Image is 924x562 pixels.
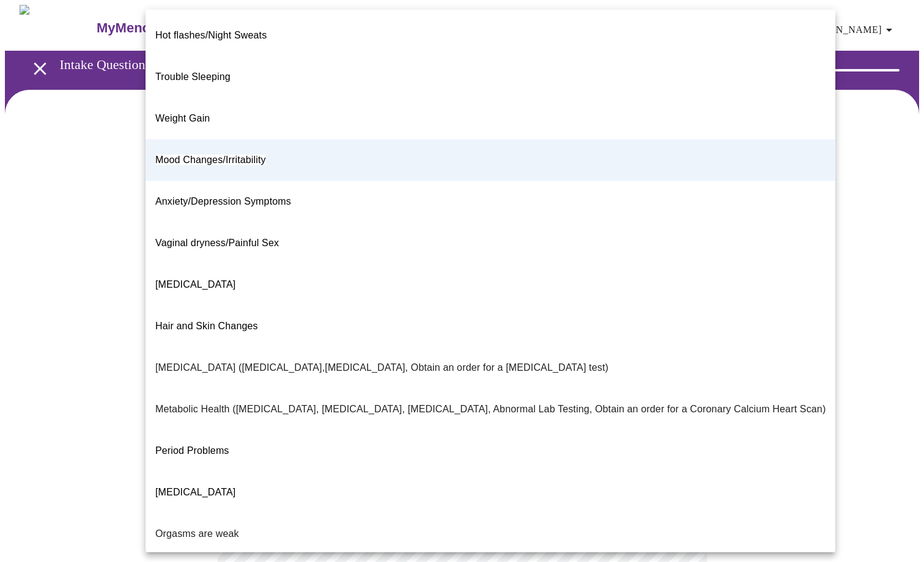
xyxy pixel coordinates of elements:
span: Weight Gain [155,113,210,123]
span: Hot flashes/Night Sweats [155,30,267,40]
p: [MEDICAL_DATA] ([MEDICAL_DATA],[MEDICAL_DATA], Obtain an order for a [MEDICAL_DATA] test) [155,360,608,375]
span: Mood Changes/Irritability [155,155,266,165]
p: Metabolic Health ([MEDICAL_DATA], [MEDICAL_DATA], [MEDICAL_DATA], Abnormal Lab Testing, Obtain an... [155,402,826,417]
span: Vaginal dryness/Painful Sex [155,238,279,248]
span: [MEDICAL_DATA] [155,279,235,290]
span: Hair and Skin Changes [155,321,258,331]
p: Orgasms are weak [155,527,239,541]
span: Anxiety/Depression Symptoms [155,196,291,206]
span: Trouble Sleeping [155,71,231,82]
span: Period Problems [155,445,229,456]
span: [MEDICAL_DATA] [155,487,235,497]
